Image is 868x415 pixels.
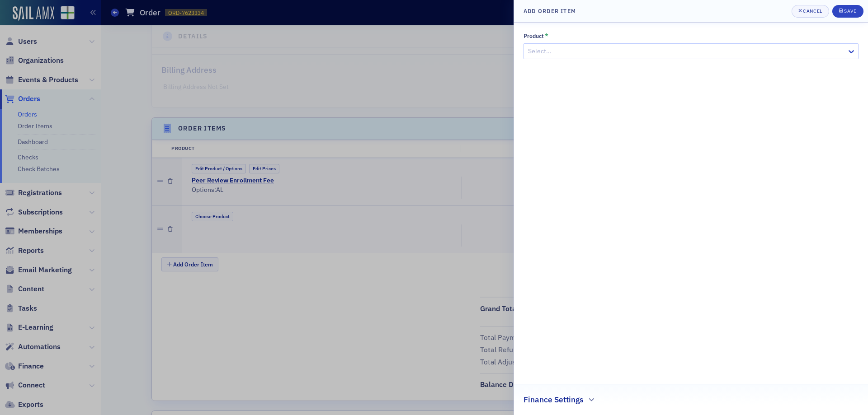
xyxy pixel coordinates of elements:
[545,32,548,40] abbr: This field is required
[524,7,576,15] h4: Add Order Item
[832,5,863,18] button: Save
[844,9,856,14] div: Save
[803,9,822,14] div: Cancel
[792,5,829,18] button: Cancel
[524,33,544,39] div: Product
[524,394,584,406] h2: Finance Settings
